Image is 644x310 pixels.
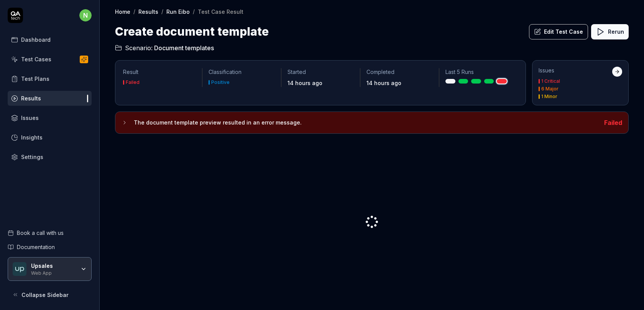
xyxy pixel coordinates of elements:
[8,287,92,302] button: Collapse Sidebar
[8,91,92,106] a: Results
[31,269,76,276] div: Web App
[21,75,49,83] div: Test Plans
[122,118,598,127] button: The document template preview resulted in an error message.
[541,79,560,84] div: 1 Critical
[21,153,43,161] div: Settings
[193,8,195,15] div: /
[126,80,140,85] div: Failed
[8,110,92,125] a: Issues
[541,94,557,99] div: 1 Minor
[21,55,51,63] div: Test Cases
[133,8,135,15] div: /
[287,80,322,86] time: 14 hours ago
[154,43,214,52] span: Document templates
[161,8,163,15] div: /
[445,68,512,76] p: Last 5 Runs
[287,68,354,76] p: Started
[134,118,598,127] h3: The document template preview resulted in an error message.
[8,149,92,164] a: Settings
[539,67,612,74] div: Issues
[529,24,588,39] button: Edit Test Case
[13,262,26,276] img: Upsales Logo
[366,80,401,86] time: 14 hours ago
[21,94,41,102] div: Results
[17,243,55,251] span: Documentation
[366,68,433,76] p: Completed
[79,8,92,23] button: n
[31,262,76,269] div: Upsales
[115,43,214,52] a: Scenario:Document templates
[21,291,69,299] span: Collapse Sidebar
[591,24,629,39] button: Rerun
[138,8,158,15] a: Results
[8,32,92,47] a: Dashboard
[8,130,92,145] a: Insights
[604,119,622,126] span: Failed
[115,23,269,40] h1: Create document template
[123,68,196,76] p: Result
[541,87,559,91] div: 6 Major
[211,80,230,85] div: Positive
[123,43,153,52] span: Scenario:
[21,133,43,141] div: Insights
[79,9,92,21] span: n
[115,8,130,15] a: Home
[8,52,92,67] a: Test Cases
[198,8,243,15] div: Test Case Result
[8,257,92,281] button: Upsales LogoUpsalesWeb App
[8,243,92,251] a: Documentation
[8,71,92,86] a: Test Plans
[8,229,92,237] a: Book a call with us
[21,36,51,44] div: Dashboard
[21,114,39,122] div: Issues
[166,8,190,15] a: Run Eibo
[17,229,64,237] span: Book a call with us
[209,68,275,76] p: Classification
